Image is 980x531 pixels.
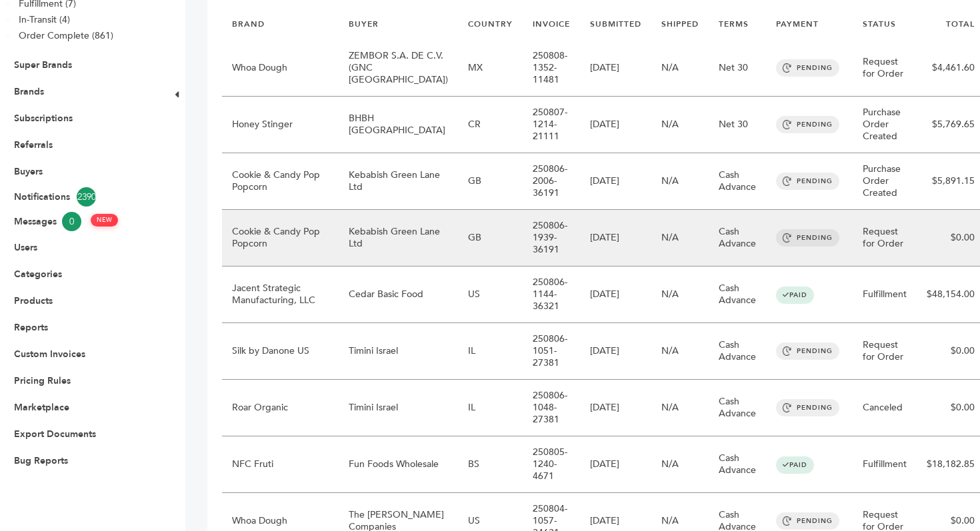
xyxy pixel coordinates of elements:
[853,97,917,153] td: Purchase Order Created
[580,436,651,493] td: [DATE]
[776,399,839,416] span: PENDING
[14,85,44,98] a: Brands
[14,294,53,307] a: Products
[14,241,37,254] a: Users
[580,380,651,436] td: [DATE]
[523,266,580,323] td: 250806-1144-36321
[339,266,458,323] td: Cedar Basic Food
[14,454,68,467] a: Bug Reports
[776,456,814,474] span: PAID
[222,153,339,210] td: Cookie & Candy Pop Popcorn
[590,19,641,29] a: SUBMITTED
[580,266,651,323] td: [DATE]
[458,436,523,493] td: BS
[709,266,766,323] td: Cash Advance
[709,380,766,436] td: Cash Advance
[339,153,458,210] td: Kebabish Green Lane Ltd
[580,97,651,153] td: [DATE]
[651,266,709,323] td: N/A
[651,323,709,380] td: N/A
[523,436,580,493] td: 250805-1240-4671
[339,380,458,436] td: Timini Israel
[709,436,766,493] td: Cash Advance
[458,97,523,153] td: CR
[580,153,651,210] td: [DATE]
[222,97,339,153] td: Honey Stinger
[719,19,749,29] a: TERMS
[709,153,766,210] td: Cash Advance
[458,210,523,266] td: GB
[14,59,72,71] a: Super Brands
[222,436,339,493] td: NFC Fruti
[776,173,839,190] span: PENDING
[651,380,709,436] td: N/A
[776,512,839,530] span: PENDING
[523,97,580,153] td: 250807-1214-21111
[651,97,709,153] td: N/A
[776,59,839,77] span: PENDING
[458,380,523,436] td: IL
[946,19,975,29] a: TOTAL
[222,210,339,266] td: Cookie & Candy Pop Popcorn
[776,116,839,133] span: PENDING
[651,153,709,210] td: N/A
[709,323,766,380] td: Cash Advance
[853,266,917,323] td: Fulfillment
[222,323,339,380] td: Silk by Danone US
[458,40,523,97] td: MX
[232,19,265,29] a: BRAND
[222,266,339,323] td: Jacent Strategic Manufacturing, LLC
[853,380,917,436] td: Canceled
[651,436,709,493] td: N/A
[339,323,458,380] td: Timini Israel
[339,40,458,97] td: ZEMBOR S.A. DE C.V. (GNC [GEOGRAPHIC_DATA])
[776,229,839,247] span: PENDING
[709,97,766,153] td: Net 30
[776,286,814,304] span: PAID
[651,40,709,97] td: N/A
[14,268,62,280] a: Categories
[14,348,85,360] a: Custom Invoices
[14,165,43,178] a: Buyers
[14,112,73,125] a: Subscriptions
[14,139,53,151] a: Referrals
[853,153,917,210] td: Purchase Order Created
[14,428,96,440] a: Export Documents
[468,19,513,29] a: COUNTRY
[14,187,150,207] a: Notifications2390
[14,212,150,231] a: Messages0 NEW
[863,19,896,29] a: STATUS
[661,19,699,29] a: SHIPPED
[14,374,71,387] a: Pricing Rules
[458,266,523,323] td: US
[339,436,458,493] td: Fun Foods Wholesale
[349,19,379,29] a: BUYER
[709,40,766,97] td: Net 30
[339,97,458,153] td: BHBH [GEOGRAPHIC_DATA]
[853,323,917,380] td: Request for Order
[580,40,651,97] td: [DATE]
[62,212,81,231] span: 0
[523,40,580,97] td: 250808-1352-11481
[91,214,118,227] span: NEW
[14,401,69,414] a: Marketplace
[651,210,709,266] td: N/A
[77,187,96,207] span: 2390
[14,321,48,334] a: Reports
[533,19,570,29] a: INVOICE
[523,153,580,210] td: 250806-2006-36191
[580,210,651,266] td: [DATE]
[222,40,339,97] td: Whoa Dough
[523,210,580,266] td: 250806-1939-36191
[523,380,580,436] td: 250806-1048-27381
[339,210,458,266] td: Kebabish Green Lane Ltd
[853,40,917,97] td: Request for Order
[853,210,917,266] td: Request for Order
[222,380,339,436] td: Roar Organic
[580,323,651,380] td: [DATE]
[776,19,819,29] a: PAYMENT
[19,13,70,26] a: In-Transit (4)
[523,323,580,380] td: 250806-1051-27381
[458,153,523,210] td: GB
[709,210,766,266] td: Cash Advance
